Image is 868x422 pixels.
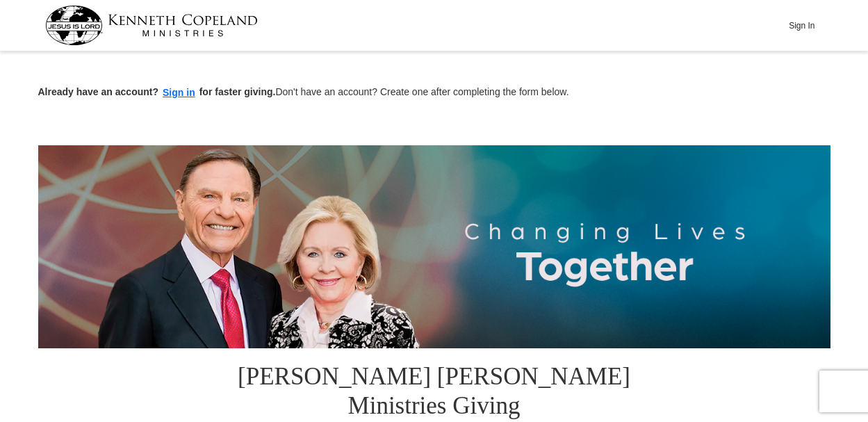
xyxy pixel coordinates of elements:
button: Sign In [781,15,823,36]
button: Sign in [158,85,199,101]
img: kcm-header-logo.svg [45,6,258,45]
p: Don't have an account? Create one after completing the form below. [38,85,830,101]
strong: Already have an account? for faster giving. [38,86,276,97]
